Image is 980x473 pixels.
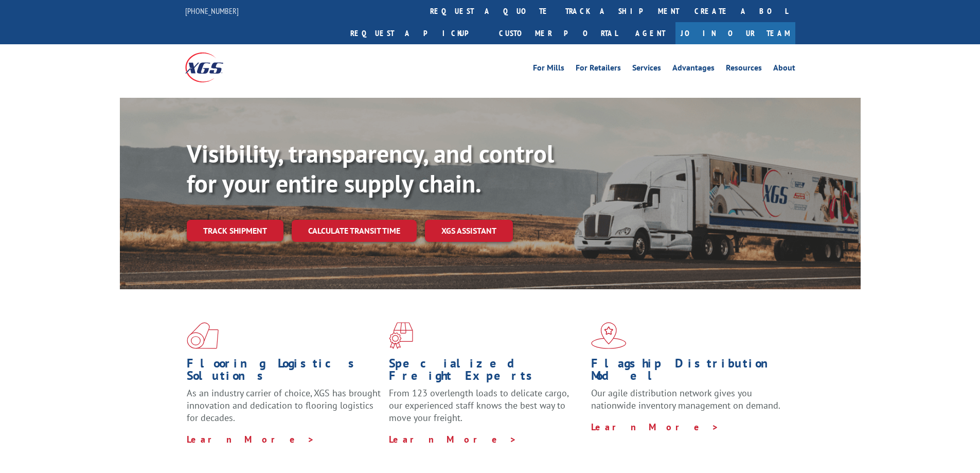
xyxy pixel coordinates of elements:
a: About [773,64,795,75]
a: Join Our Team [675,22,795,44]
h1: Flooring Logistics Solutions [187,357,381,387]
h1: Flagship Distribution Model [591,357,786,387]
img: xgs-icon-focused-on-flooring-red [389,322,413,349]
a: Customer Portal [491,22,625,44]
a: For Mills [533,64,564,75]
b: Visibility, transparency, and control for your entire supply chain. [187,137,554,199]
a: [PHONE_NUMBER] [185,6,239,16]
a: Advantages [672,64,715,75]
img: xgs-icon-flagship-distribution-model-red [591,322,627,349]
a: Track shipment [187,220,283,241]
span: As an industry carrier of choice, XGS has brought innovation and dedication to flooring logistics... [187,387,381,424]
span: Our agile distribution network gives you nationwide inventory management on demand. [591,387,780,411]
a: Request a pickup [343,22,491,44]
a: Calculate transit time [292,220,417,242]
p: From 123 overlength loads to delicate cargo, our experienced staff knows the best way to move you... [389,387,583,433]
a: Services [632,64,661,75]
a: Agent [625,22,675,44]
a: Learn More > [187,433,315,445]
a: Learn More > [591,421,719,433]
img: xgs-icon-total-supply-chain-intelligence-red [187,322,219,349]
a: Learn More > [389,433,517,445]
a: Resources [726,64,762,75]
a: For Retailers [576,64,621,75]
a: XGS ASSISTANT [425,220,513,242]
h1: Specialized Freight Experts [389,357,583,387]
